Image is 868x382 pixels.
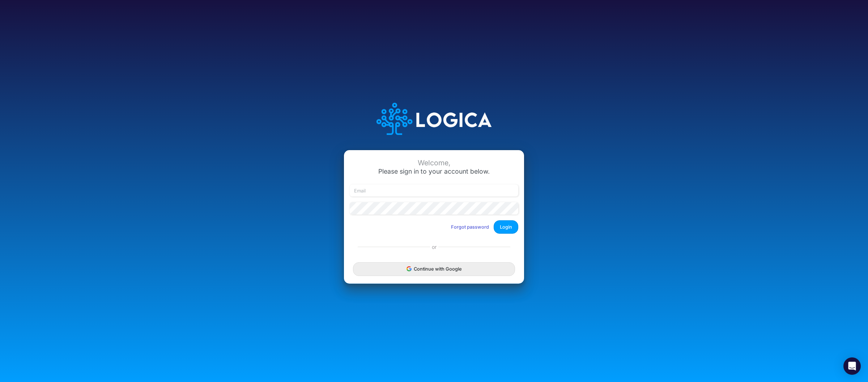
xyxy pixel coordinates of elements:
[843,357,861,375] div: Open Intercom Messenger
[494,220,518,234] button: Login
[350,184,518,197] input: Email
[446,221,494,233] button: Forgot password
[350,159,518,167] div: Welcome,
[353,262,515,276] button: Continue with Google
[378,167,490,175] span: Please sign in to your account below.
